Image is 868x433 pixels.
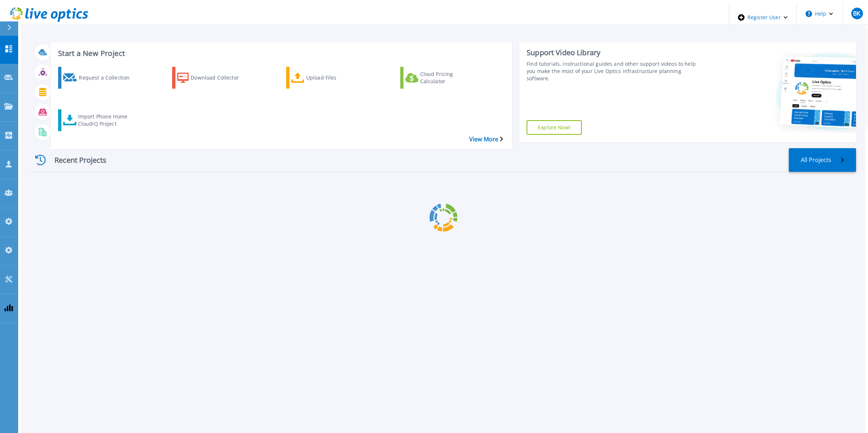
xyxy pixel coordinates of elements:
[78,111,136,129] div: Import Phone Home CloudIQ Project
[172,67,260,89] a: Download Collector
[527,60,700,82] div: Find tutorials, instructional guides and other support videos to help you make the most of your L...
[79,69,137,87] div: Request a Collection
[31,151,118,169] div: Recent Projects
[58,67,146,89] a: Request a Collection
[58,49,503,57] h3: Start a New Project
[789,148,856,172] a: All Projects
[306,69,364,87] div: Upload Files
[400,67,488,89] a: Cloud Pricing Calculator
[191,69,249,87] div: Download Collector
[797,3,842,25] button: Help
[729,3,796,32] div: Register User
[286,67,374,89] a: Upload Files
[527,120,582,135] a: Explore Now!
[469,136,503,143] a: View More
[853,11,860,16] span: BK
[527,48,700,57] div: Support Video Library
[420,69,478,87] div: Cloud Pricing Calculator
